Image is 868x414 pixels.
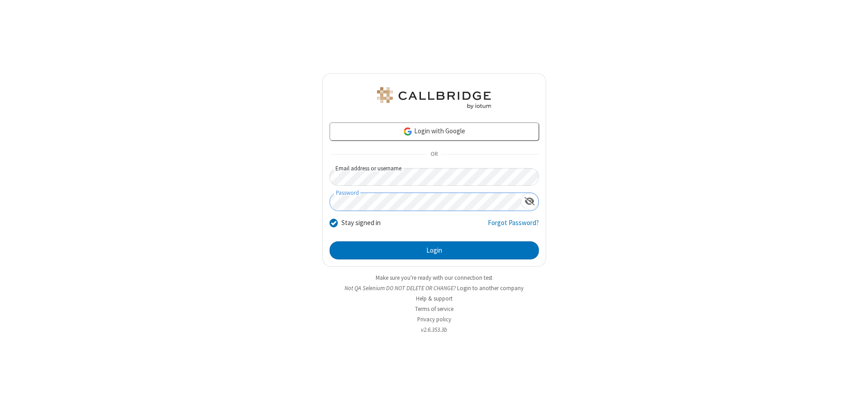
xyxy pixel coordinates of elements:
a: Make sure you're ready with our connection test [376,274,492,282]
img: QA Selenium DO NOT DELETE OR CHANGE [375,87,493,109]
a: Login with Google [330,122,539,141]
label: Stay signed in [341,218,381,228]
li: Not QA Selenium DO NOT DELETE OR CHANGE? [322,284,546,292]
button: Login to another company [457,284,524,292]
a: Forgot Password? [488,218,539,235]
a: Privacy policy [417,315,451,323]
button: Login [330,241,539,259]
input: Password [330,193,521,211]
span: OR [427,148,441,161]
input: Email address or username [330,168,539,186]
div: Show password [521,193,538,210]
img: google-icon.png [403,127,413,136]
iframe: Chat [845,390,861,408]
a: Terms of service [415,305,453,313]
li: v2.6.353.3b [322,325,546,334]
a: Help & support [416,295,453,302]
